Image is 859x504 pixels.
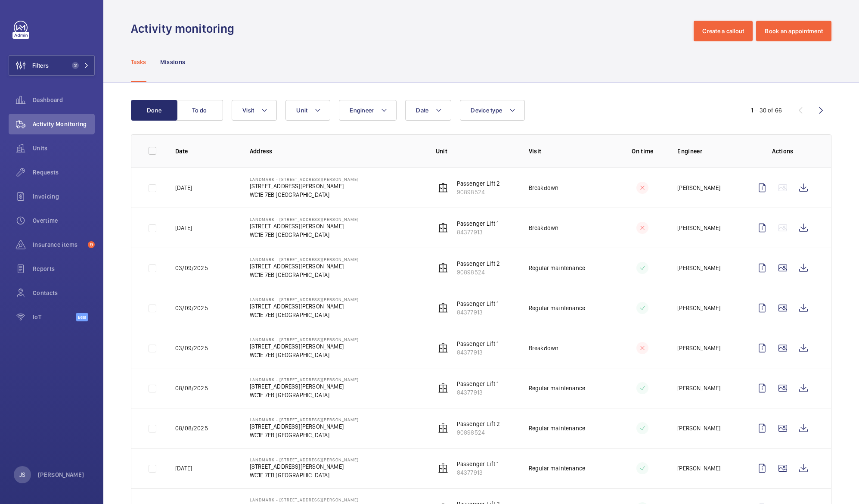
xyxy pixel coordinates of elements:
p: [DATE] [175,224,192,232]
p: [STREET_ADDRESS][PERSON_NAME] [250,462,359,471]
p: [DATE] [175,184,192,192]
p: [PERSON_NAME] [677,224,720,232]
p: 03/09/2025 [175,304,208,312]
p: Passenger Lift 1 [457,460,499,468]
p: [PERSON_NAME] [677,384,720,392]
button: To do [177,100,223,121]
button: Device type [460,100,525,121]
span: Dashboard [33,96,95,104]
p: [STREET_ADDRESS][PERSON_NAME] [250,382,359,391]
p: Actions [752,147,814,156]
p: On time [622,147,664,156]
span: Activity Monitoring [33,120,95,128]
button: Book an appointment [756,21,831,41]
p: Passenger Lift 2 [457,259,500,268]
p: 84377913 [457,348,499,357]
p: Passenger Lift 1 [457,339,499,348]
p: Date [175,147,236,156]
img: elevator.svg [438,343,448,353]
p: [STREET_ADDRESS][PERSON_NAME] [250,342,359,351]
span: Insurance items [33,240,84,249]
p: 08/08/2025 [175,384,208,392]
p: 84377913 [457,308,499,317]
img: elevator.svg [438,303,448,313]
span: Requests [33,168,95,177]
p: [STREET_ADDRESS][PERSON_NAME] [250,222,359,230]
p: [PERSON_NAME] [677,304,720,312]
p: Visit [529,147,608,156]
p: Regular maintenance [529,424,585,432]
span: Visit [242,107,254,114]
span: Overtime [33,216,95,225]
p: 90898524 [457,188,500,196]
button: Engineer [339,100,397,121]
p: Landmark - [STREET_ADDRESS][PERSON_NAME] [250,337,359,342]
span: Units [33,144,95,152]
p: WC1E 7EB [GEOGRAPHIC_DATA] [250,391,359,399]
p: 84377913 [457,388,499,397]
p: 08/08/2025 [175,424,208,432]
p: [STREET_ADDRESS][PERSON_NAME] [250,182,359,190]
p: WC1E 7EB [GEOGRAPHIC_DATA] [250,271,359,279]
p: [PERSON_NAME] [677,424,720,432]
img: elevator.svg [438,383,448,393]
img: elevator.svg [438,463,448,473]
div: 1 – 30 of 66 [751,106,782,115]
p: Landmark - [STREET_ADDRESS][PERSON_NAME] [250,417,359,422]
p: Regular maintenance [529,464,585,473]
span: Device type [471,107,502,114]
p: 03/09/2025 [175,264,208,272]
p: 84377913 [457,468,499,477]
p: Passenger Lift 1 [457,219,499,228]
img: elevator.svg [438,423,448,433]
span: Beta [76,313,88,321]
p: [DATE] [175,464,192,473]
button: Create a callout [694,21,753,41]
p: [PERSON_NAME] [677,184,720,192]
span: 2 [72,62,79,69]
p: Landmark - [STREET_ADDRESS][PERSON_NAME] [250,177,359,182]
p: Address [250,147,422,156]
p: Landmark - [STREET_ADDRESS][PERSON_NAME] [250,457,359,462]
span: Reports [33,264,95,273]
img: elevator.svg [438,263,448,273]
span: IoT [33,313,76,321]
p: WC1E 7EB [GEOGRAPHIC_DATA] [250,230,359,239]
p: Breakdown [529,184,559,192]
p: Breakdown [529,344,559,352]
p: [PERSON_NAME] [38,470,84,479]
p: [PERSON_NAME] [677,264,720,272]
h1: Activity monitoring [131,21,239,37]
p: Regular maintenance [529,264,585,272]
p: [PERSON_NAME] [677,464,720,473]
img: elevator.svg [438,183,448,193]
span: Invoicing [33,192,95,201]
p: Landmark - [STREET_ADDRESS][PERSON_NAME] [250,497,359,502]
p: WC1E 7EB [GEOGRAPHIC_DATA] [250,311,359,319]
p: Landmark - [STREET_ADDRESS][PERSON_NAME] [250,257,359,262]
p: Tasks [131,58,146,66]
button: Unit [285,100,330,121]
p: [PERSON_NAME] [677,344,720,352]
p: Engineer [677,147,738,156]
p: Passenger Lift 1 [457,299,499,308]
button: Visit [232,100,277,121]
button: Date [405,100,451,121]
p: WC1E 7EB [GEOGRAPHIC_DATA] [250,190,359,199]
p: [STREET_ADDRESS][PERSON_NAME] [250,302,359,311]
p: WC1E 7EB [GEOGRAPHIC_DATA] [250,431,359,439]
p: JS [19,470,25,479]
p: Landmark - [STREET_ADDRESS][PERSON_NAME] [250,217,359,222]
button: Done [131,100,177,121]
p: Regular maintenance [529,304,585,312]
p: WC1E 7EB [GEOGRAPHIC_DATA] [250,351,359,359]
p: Landmark - [STREET_ADDRESS][PERSON_NAME] [250,377,359,382]
p: 90898524 [457,428,500,437]
p: 84377913 [457,228,499,236]
p: WC1E 7EB [GEOGRAPHIC_DATA] [250,471,359,479]
p: 03/09/2025 [175,344,208,352]
p: Breakdown [529,224,559,232]
p: [STREET_ADDRESS][PERSON_NAME] [250,422,359,431]
span: Engineer [350,107,374,114]
p: [STREET_ADDRESS][PERSON_NAME] [250,262,359,271]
